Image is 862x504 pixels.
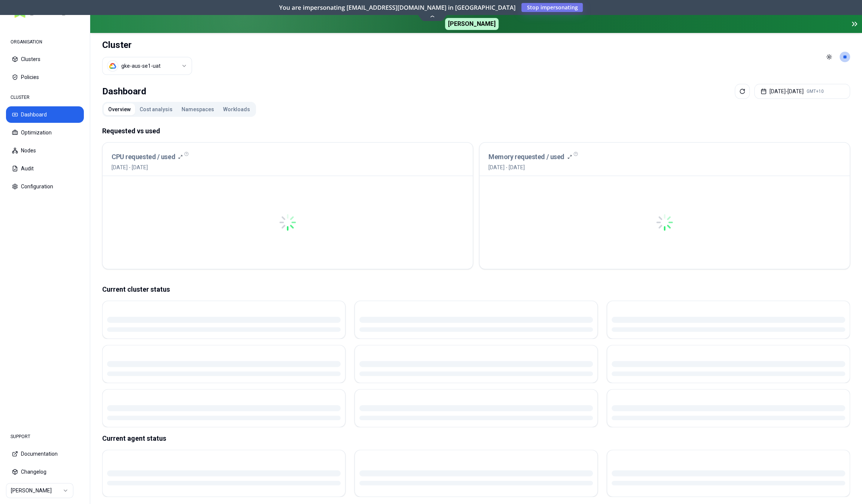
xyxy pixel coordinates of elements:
[6,34,84,49] div: ORGANISATION
[6,446,84,462] button: Documentation
[109,62,116,70] img: gcp
[112,164,183,171] span: [DATE] - [DATE]
[102,284,850,295] p: Current cluster status
[807,88,824,94] span: GMT+10
[102,84,146,99] div: Dashboard
[102,39,192,51] h1: Cluster
[445,18,499,30] span: [PERSON_NAME]
[112,152,175,162] h3: CPU requested / used
[102,57,192,75] button: Select a value
[121,62,161,70] div: gke-aus-se1-uat
[219,103,255,115] button: Workloads
[6,106,84,123] button: Dashboard
[754,84,850,99] button: [DATE]-[DATE]GMT+10
[6,142,84,159] button: Nodes
[135,103,177,115] button: Cost analysis
[488,164,572,171] span: [DATE] - [DATE]
[6,90,84,105] div: CLUSTER
[102,433,850,444] p: Current agent status
[6,124,84,141] button: Optimization
[177,103,219,115] button: Namespaces
[6,464,84,480] button: Changelog
[6,160,84,177] button: Audit
[102,126,850,136] p: Requested vs used
[6,178,84,195] button: Configuration
[488,152,564,162] h3: Memory requested / used
[6,429,84,444] div: SUPPORT
[104,103,135,115] button: Overview
[6,69,84,85] button: Policies
[6,51,84,67] button: Clusters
